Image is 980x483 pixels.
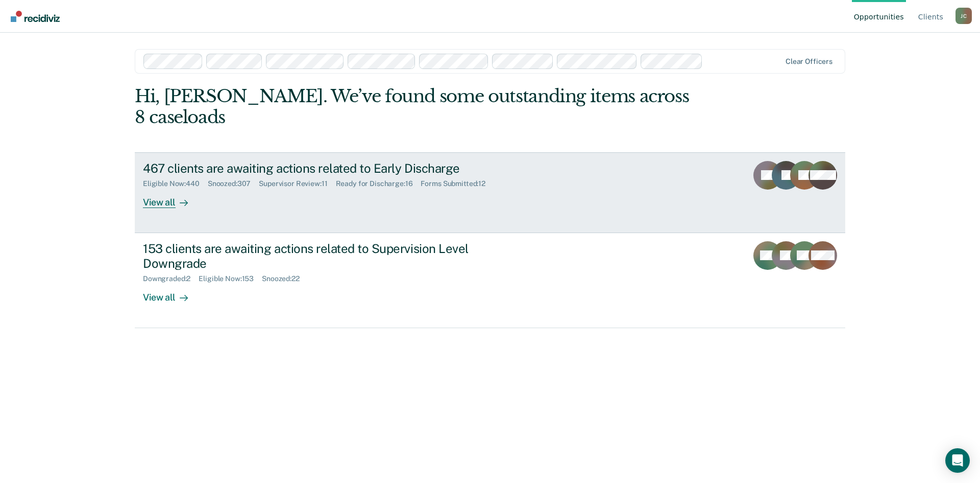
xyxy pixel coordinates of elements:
[421,179,494,188] div: Forms Submitted : 12
[336,179,421,188] div: Ready for Discharge : 16
[143,283,200,303] div: View all
[955,8,972,24] button: Profile dropdown button
[143,161,501,176] div: 467 clients are awaiting actions related to Early Discharge
[955,8,972,24] div: J C
[135,233,845,328] a: 153 clients are awaiting actions related to Supervision Level DowngradeDowngraded:2Eligible Now:1...
[786,57,832,66] div: Clear officers
[143,274,199,283] div: Downgraded : 2
[135,86,703,128] div: Hi, [PERSON_NAME]. We’ve found some outstanding items across 8 caseloads
[199,274,262,283] div: Eligible Now : 153
[945,448,970,473] div: Open Intercom Messenger
[143,179,208,188] div: Eligible Now : 440
[135,152,845,233] a: 467 clients are awaiting actions related to Early DischargeEligible Now:440Snoozed:307Supervisor ...
[143,188,200,208] div: View all
[208,179,259,188] div: Snoozed : 307
[259,179,335,188] div: Supervisor Review : 11
[11,11,60,22] img: Recidiviz
[143,241,501,271] div: 153 clients are awaiting actions related to Supervision Level Downgrade
[262,274,308,283] div: Snoozed : 22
